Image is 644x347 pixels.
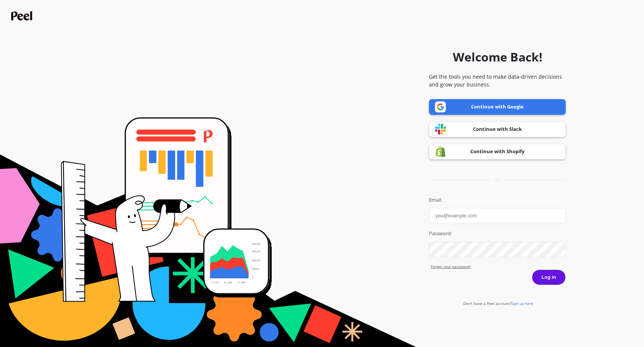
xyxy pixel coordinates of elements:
[429,230,566,237] label: Password:
[429,144,566,160] a: Continue with Shopify
[429,122,566,137] a: Continue with Slack
[429,196,566,204] label: Email:
[11,11,34,20] img: Peel
[429,208,566,223] input: you@example.com
[429,73,566,88] p: Get the tools you need to make data-driven decisions and grow your business.
[435,146,446,157] img: Shopify logo
[435,123,446,135] img: Slack logo
[429,99,566,115] a: Continue with Google
[453,48,542,66] h1: Welcome Back!
[463,301,533,306] a: Don't have a Peel account?Sign up here
[532,269,566,285] button: Log in
[429,177,566,183] div: or
[435,101,446,113] img: Google logo
[511,301,533,306] span: Sign up here
[431,264,566,269] a: Forgot yout password?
